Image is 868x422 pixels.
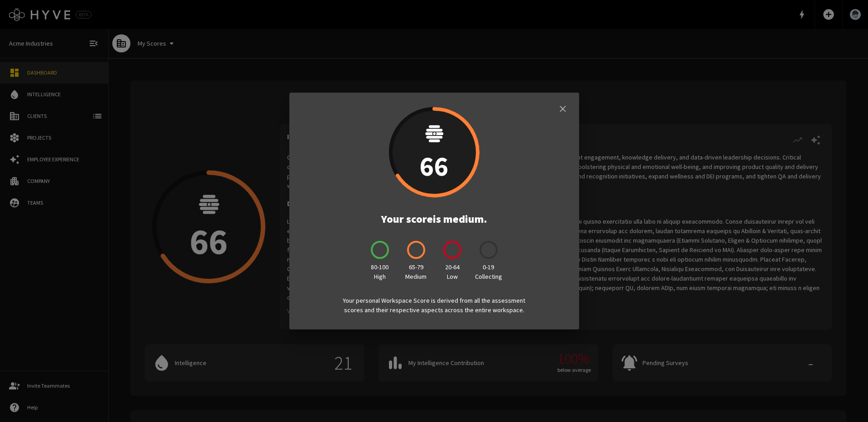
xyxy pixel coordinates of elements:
[381,212,487,226] h5: is medium.
[406,212,433,226] span: score
[405,272,427,281] p: Medium
[381,212,404,226] span: Your
[374,272,386,281] p: High
[483,263,494,272] p: 0-19
[475,272,502,281] p: Collecting
[409,263,423,272] p: 65-79
[447,272,458,281] p: Low
[445,263,460,272] p: 20-64
[371,263,388,272] p: 80-100
[343,296,525,314] span: Your personal Workspace Score is derived from all the assessment scores and their respective aspe...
